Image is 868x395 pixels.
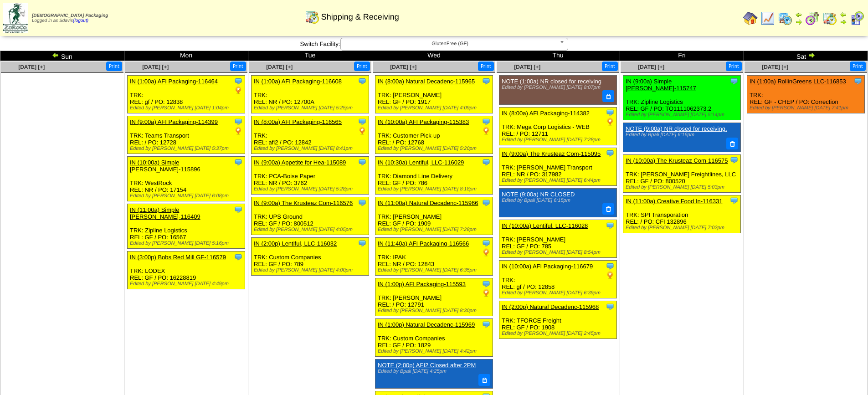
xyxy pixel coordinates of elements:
a: IN (10:00a) AFI Packaging-115383 [378,118,469,125]
div: Edited by Bpali [DATE] 4:25pm [378,369,488,374]
div: TRK: UPS Ground REL: GF / PO: 800512 [252,197,369,235]
img: PO [234,86,243,95]
div: TRK: Custom Companies REL: GF / PO: 789 [252,238,369,276]
div: TRK: SPI Transporation REL: / PO: CFI 132896 [623,195,741,233]
div: TRK: [PERSON_NAME] Freightlines, LLC REL: GF / PO: 800520 [623,154,741,192]
a: NOTE (1:00a) NR closed for receiving [502,78,601,85]
img: arrowleft.gif [840,11,847,18]
div: Edited by [PERSON_NAME] [DATE] 7:28pm [502,137,616,143]
img: Tooltip [606,221,615,230]
a: IN (11:00a) Simple [PERSON_NAME]-116409 [130,206,200,220]
a: [DATE] [+] [514,64,540,70]
img: PO [234,126,243,135]
div: Edited by [PERSON_NAME] [DATE] 2:45pm [502,331,616,336]
img: Tooltip [729,155,739,164]
td: Mon [124,51,248,61]
button: Print [726,62,742,71]
img: Tooltip [482,239,491,248]
img: Tooltip [234,117,243,126]
img: PO [482,248,491,257]
span: Logged in as Sdavis [32,13,108,23]
div: Edited by [PERSON_NAME] [DATE] 5:25pm [254,105,369,111]
a: [DATE] [+] [390,64,416,70]
a: IN (1:00a) AFI Packaging-116464 [130,78,218,85]
a: IN (1:00p) Natural Decadenc-115969 [378,321,475,328]
div: TRK: REL: afi2 / PO: 12842 [252,116,369,154]
div: Edited by [PERSON_NAME] [DATE] 4:05pm [254,227,369,232]
a: IN (11:00a) Creative Food In-116331 [626,198,722,205]
img: Tooltip [234,252,243,262]
div: TRK: REL: NR / PO: 12700A [252,76,369,113]
div: Edited by [PERSON_NAME] [DATE] 5:37pm [130,146,245,151]
div: Edited by [PERSON_NAME] [DATE] 6:08pm [130,193,245,199]
a: IN (1:00a) RollinGreens LLC-116853 [750,78,846,85]
a: IN (10:00a) The Krusteaz Com-116575 [626,157,728,164]
img: calendarblend.gif [805,11,820,26]
a: NOTE (9:00a) NR CLOSED [502,191,575,198]
div: TRK: REL: gf / PO: 12858 [499,261,617,298]
a: [DATE] [+] [142,64,169,70]
div: TRK: Custom Companies REL: GF / PO: 1829 [375,319,493,357]
img: arrowright.gif [795,18,802,26]
div: Edited by Bpali [DATE] 6:15pm [502,198,612,203]
div: Edited by [PERSON_NAME] [DATE] 8:41pm [254,146,369,151]
button: Delete Note [602,90,614,102]
div: TRK: IPAK REL: NR / PO: 12843 [375,238,493,276]
a: IN (10:00a) Lentiful, LLC-116028 [502,222,588,229]
img: home.gif [743,11,758,26]
button: Print [230,62,246,71]
div: Edited by [PERSON_NAME] [DATE] 6:35pm [378,267,493,273]
img: Tooltip [482,279,491,288]
div: Edited by [PERSON_NAME] [DATE] 6:39pm [502,290,616,296]
img: PO [358,126,367,135]
div: Edited by [PERSON_NAME] [DATE] 8:07pm [502,85,612,90]
div: TRK: Customer Pick-up REL: / PO: 12768 [375,116,493,154]
a: IN (9:00a) Simple [PERSON_NAME]-115747 [626,78,696,92]
button: Delete Note [602,203,614,215]
img: Tooltip [482,77,491,86]
button: Delete Note [726,138,738,149]
img: calendarcustomer.gif [850,11,864,26]
div: Edited by [PERSON_NAME] [DATE] 7:28pm [378,227,493,232]
img: calendarinout.gif [305,10,319,24]
a: IN (8:00a) AFI Packaging-114382 [502,110,590,117]
div: Edited by [PERSON_NAME] [DATE] 8:54pm [502,250,616,255]
div: Edited by [PERSON_NAME] [DATE] 4:49pm [130,281,245,287]
div: TRK: [PERSON_NAME] Transport REL: NR / PO: 317982 [499,148,617,185]
img: Tooltip [853,77,863,86]
img: Tooltip [234,158,243,167]
button: Print [850,62,866,71]
img: Tooltip [358,117,367,126]
a: IN (1:00a) AFI Packaging-116608 [254,78,342,85]
div: TRK: PCA-Boise Paper REL: NR / PO: 3762 [252,157,369,195]
div: TRK: REL: GF - CHEP / PO: Correction [747,76,865,113]
img: Tooltip [358,158,367,167]
div: TRK: REL: gf / PO: 12838 [128,76,245,113]
img: Tooltip [606,108,615,117]
img: Tooltip [606,302,615,311]
img: PO [482,288,491,298]
div: Edited by [PERSON_NAME] [DATE] 5:20pm [378,146,493,151]
span: GlutenFree (GF) [344,38,556,49]
a: IN (9:00a) The Krusteaz Com-115095 [502,150,601,157]
div: TRK: WestRock REL: NR / PO: 17154 [128,157,245,201]
a: [DATE] [+] [266,64,293,70]
div: Edited by [PERSON_NAME] [DATE] 7:02pm [626,225,740,231]
div: TRK: [PERSON_NAME] REL: GF / PO: 785 [499,220,617,258]
div: Edited by [PERSON_NAME] [DATE] 4:00pm [254,267,369,273]
div: TRK: [PERSON_NAME] REL: GF / PO: 1917 [375,76,493,113]
a: NOTE (2:00p) AFI2 Closed after 2PM [378,362,476,369]
img: PO [482,126,491,135]
div: Edited by [PERSON_NAME] [DATE] 5:14pm [626,112,740,118]
a: IN (10:30a) Lentiful, LLC-116029 [378,159,464,166]
td: Fri [620,51,744,61]
a: IN (10:00a) AFI Packaging-116679 [502,263,593,270]
div: Edited by [PERSON_NAME] [DATE] 7:41pm [750,105,864,111]
a: IN (2:00p) Natural Decadenc-115968 [502,303,599,310]
img: zoroco-logo-small.webp [3,3,28,33]
div: TRK: [PERSON_NAME] REL: / PO: 12791 [375,278,493,316]
div: Edited by [PERSON_NAME] [DATE] 4:09pm [378,105,493,111]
